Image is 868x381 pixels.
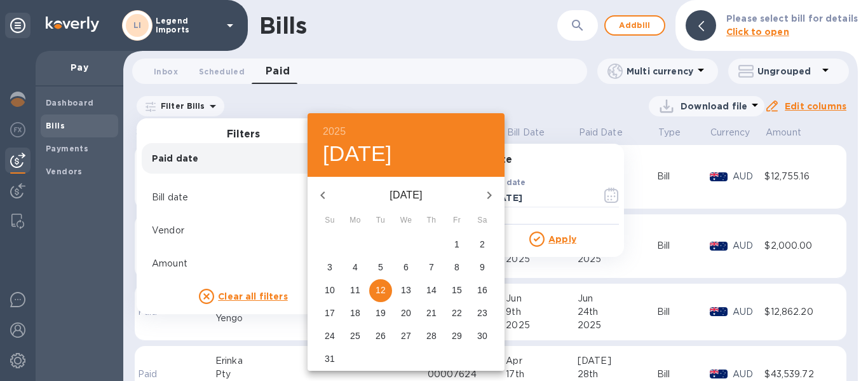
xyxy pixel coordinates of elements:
[323,141,392,167] button: [DATE]
[445,233,468,256] button: 1
[369,302,392,325] button: 19
[471,214,494,227] span: Sa
[445,214,468,227] span: Fr
[325,284,335,296] p: 10
[395,214,417,227] span: We
[420,256,443,279] button: 7
[471,325,494,348] button: 30
[344,256,367,279] button: 4
[318,214,341,227] span: Su
[344,279,367,302] button: 11
[350,329,360,342] p: 25
[318,348,341,371] button: 31
[480,261,485,274] p: 9
[369,279,392,302] button: 12
[395,302,417,325] button: 20
[323,123,346,141] button: 2025
[452,329,462,342] p: 29
[376,284,386,296] p: 12
[480,238,485,251] p: 2
[318,256,341,279] button: 3
[318,325,341,348] button: 24
[429,261,434,274] p: 7
[378,261,383,274] p: 5
[318,302,341,325] button: 17
[445,279,468,302] button: 15
[338,188,474,203] p: [DATE]
[327,261,332,274] p: 3
[420,214,443,227] span: Th
[426,284,437,296] p: 14
[395,325,417,348] button: 27
[471,233,494,256] button: 2
[344,325,367,348] button: 25
[325,307,335,319] p: 17
[369,325,392,348] button: 26
[353,261,358,274] p: 4
[403,261,409,274] p: 6
[318,279,341,302] button: 10
[477,329,487,342] p: 30
[350,284,360,296] p: 11
[325,329,335,342] p: 24
[454,261,459,274] p: 8
[376,307,386,319] p: 19
[420,279,443,302] button: 14
[471,279,494,302] button: 16
[454,238,459,251] p: 1
[445,256,468,279] button: 8
[477,284,487,296] p: 16
[325,352,335,365] p: 31
[395,279,417,302] button: 13
[401,284,411,296] p: 13
[426,329,437,342] p: 28
[369,256,392,279] button: 5
[420,325,443,348] button: 28
[350,307,360,319] p: 18
[344,302,367,325] button: 18
[477,307,487,319] p: 23
[445,302,468,325] button: 22
[426,307,437,319] p: 21
[452,284,462,296] p: 15
[401,307,411,319] p: 20
[344,214,367,227] span: Mo
[471,256,494,279] button: 9
[452,307,462,319] p: 22
[369,214,392,227] span: Tu
[471,302,494,325] button: 23
[395,256,417,279] button: 6
[420,302,443,325] button: 21
[445,325,468,348] button: 29
[376,329,386,342] p: 26
[401,329,411,342] p: 27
